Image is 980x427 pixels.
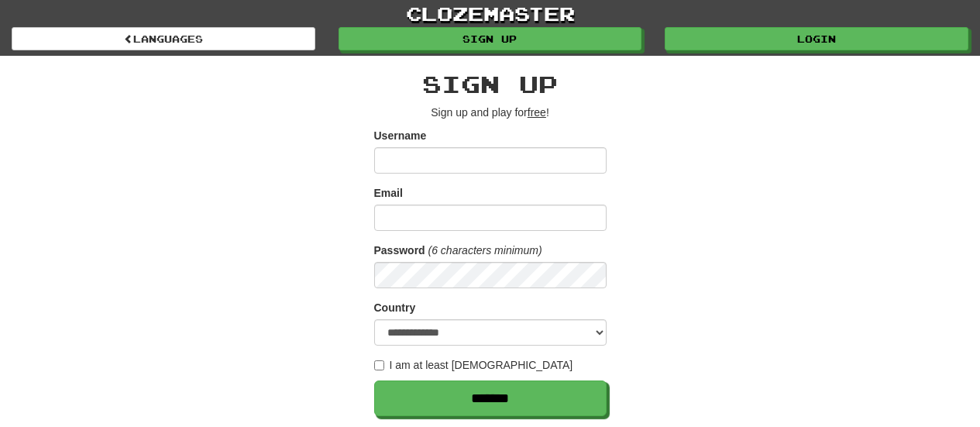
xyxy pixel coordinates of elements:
[374,357,573,373] label: I am at least [DEMOGRAPHIC_DATA]
[374,243,425,258] label: Password
[428,244,542,257] em: (6 characters minimum)
[374,185,403,201] label: Email
[665,27,968,50] a: Login
[339,27,642,50] a: Sign up
[374,128,427,143] label: Username
[12,27,315,50] a: Languages
[374,71,607,97] h2: Sign up
[528,106,546,119] u: free
[374,105,607,120] p: Sign up and play for !
[374,300,416,315] label: Country
[374,360,384,370] input: I am at least [DEMOGRAPHIC_DATA]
